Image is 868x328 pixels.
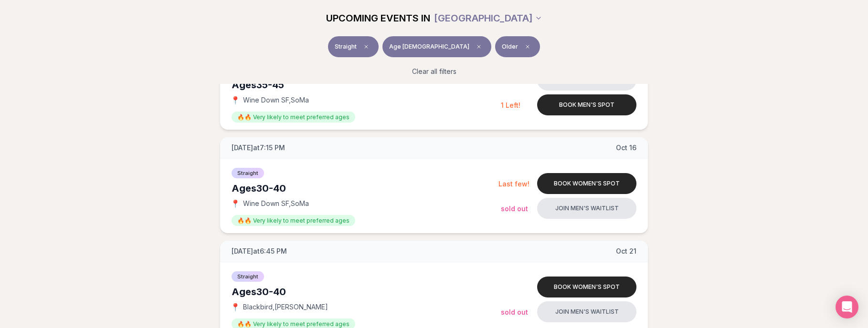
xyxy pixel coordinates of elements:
[501,308,528,316] span: Sold Out
[502,43,518,51] span: Older
[243,95,309,105] span: Wine Down SF , SoMa
[501,205,528,213] span: Sold Out
[232,285,501,298] div: Ages 30-40
[232,200,239,207] span: 📍
[537,198,636,219] button: Join men's waitlist
[537,301,636,322] button: Join men's waitlist
[389,43,469,51] span: Age [DEMOGRAPHIC_DATA]
[537,277,636,297] button: Book women's spot
[522,41,533,52] span: Clear preference
[232,78,501,92] div: Ages 35-45
[232,143,285,153] span: [DATE] at 7:15 PM
[434,8,542,29] button: [GEOGRAPHIC_DATA]
[335,43,357,51] span: Straight
[243,199,309,208] span: Wine Down SF , SoMa
[232,215,355,226] span: 🔥🔥 Very likely to meet preferred ages
[537,173,636,194] button: Book women's spot
[232,246,287,256] span: [DATE] at 6:45 PM
[537,94,636,115] button: Book men's spot
[498,180,529,188] span: Last few!
[616,143,636,153] span: Oct 16
[243,302,328,312] span: Blackbird , [PERSON_NAME]
[232,168,264,178] span: Straight
[232,112,355,123] span: 🔥🔥 Very likely to meet preferred ages
[328,36,379,57] button: StraightClear event type filter
[836,296,858,318] div: Open Intercom Messenger
[232,271,264,282] span: Straight
[501,101,520,109] span: 1 Left!
[232,303,239,311] span: 📍
[616,246,636,256] span: Oct 21
[360,41,372,52] span: Clear event type filter
[495,36,540,57] button: OlderClear preference
[473,41,485,52] span: Clear age
[232,182,498,195] div: Ages 30-40
[326,11,430,25] span: UPCOMING EVENTS IN
[406,61,462,82] button: Clear all filters
[232,96,239,104] span: 📍
[382,36,491,57] button: Age [DEMOGRAPHIC_DATA]Clear age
